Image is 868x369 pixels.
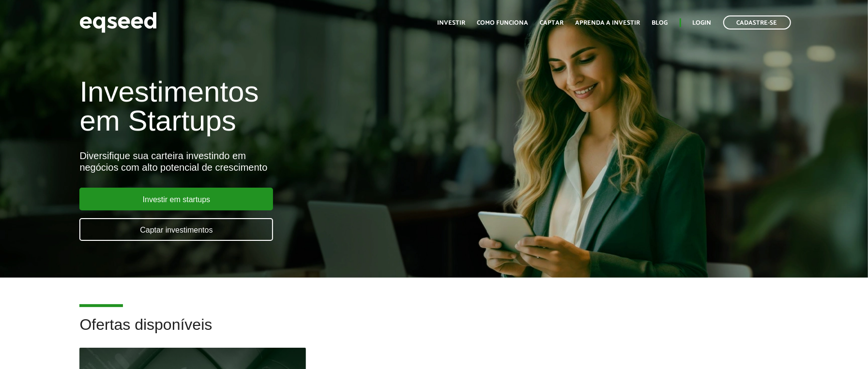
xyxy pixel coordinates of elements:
[79,218,273,241] a: Captar investimentos
[79,150,499,173] div: Diversifique sua carteira investindo em negócios com alto potencial de crescimento
[79,10,157,35] img: EqSeed
[477,20,529,26] a: Como funciona
[540,20,564,26] a: Captar
[79,316,788,348] h2: Ofertas disponíveis
[576,20,640,26] a: Aprenda a investir
[723,15,791,30] a: Cadastre-se
[693,20,712,26] a: Login
[79,188,273,210] a: Investir em startups
[438,20,466,26] a: Investir
[79,77,499,135] h1: Investimentos em Startups
[652,20,668,26] a: Blog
